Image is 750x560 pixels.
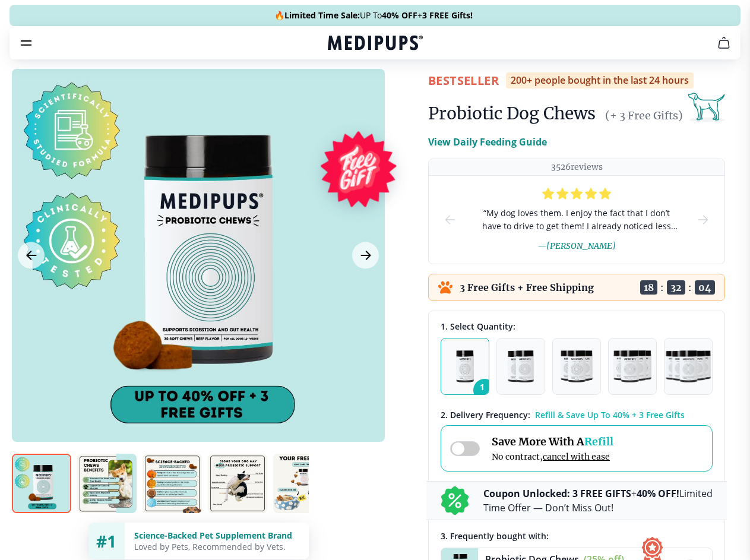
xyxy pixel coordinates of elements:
span: (+ 3 Free Gifts) [605,109,683,122]
span: “ My dog loves them. I enjoy the fact that I don’t have to drive to get them! I already noticed l... [476,207,677,233]
img: Pack of 5 - Natural Dog Supplements [666,350,711,382]
a: Medipups [328,34,423,54]
span: 1 [473,379,496,401]
button: Next Image [352,242,379,269]
span: cancel with ease [543,451,610,462]
img: Pack of 1 - Natural Dog Supplements [456,350,474,382]
span: No contract, [492,451,613,462]
span: 18 [640,280,657,295]
span: #1 [96,530,116,552]
button: prev-slide [443,176,457,264]
button: Previous Image [18,242,45,269]
span: Save More With A [492,435,613,448]
span: 3 . Frequently bought with: [441,530,549,542]
button: next-slide [696,176,710,264]
div: 1. Select Quantity: [441,321,713,332]
div: Loved by Pets, Recommended by Vets. [134,541,299,552]
img: Pack of 3 - Natural Dog Supplements [561,350,593,382]
span: — [PERSON_NAME] [537,241,616,251]
p: 3 Free Gifts + Free Shipping [460,281,594,293]
img: Pack of 2 - Natural Dog Supplements [508,350,534,382]
b: Coupon Unlocked: 3 FREE GIFTS [483,487,631,500]
img: Probiotic Dog Chews | Natural Dog Supplements [77,454,137,513]
button: 1 [441,338,489,395]
img: Pack of 4 - Natural Dog Supplements [613,350,651,382]
p: + Limited Time Offer — Don’t Miss Out! [483,486,713,515]
span: Refill [584,435,613,448]
b: 40% OFF! [637,487,679,500]
img: Probiotic Dog Chews | Natural Dog Supplements [12,454,71,513]
img: Probiotic Dog Chews | Natural Dog Supplements [273,454,333,513]
span: Refill & Save Up To 40% + 3 Free Gifts [535,409,685,420]
span: 2 . Delivery Frequency: [441,409,530,420]
span: BestSeller [428,72,499,88]
p: 3526 reviews [551,162,603,173]
p: View Daily Feeding Guide [428,135,547,149]
span: 04 [695,280,715,295]
span: 🔥 UP To + [274,10,473,21]
span: : [688,281,692,293]
h1: Probiotic Dog Chews [428,103,596,124]
span: : [660,281,664,293]
button: cart [710,29,738,57]
span: 32 [667,280,685,295]
div: Science-Backed Pet Supplement Brand [134,530,299,541]
div: 200+ people bought in the last 24 hours [506,72,694,88]
button: burger-menu [19,36,33,50]
img: Probiotic Dog Chews | Natural Dog Supplements [143,454,202,513]
img: Probiotic Dog Chews | Natural Dog Supplements [208,454,267,513]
